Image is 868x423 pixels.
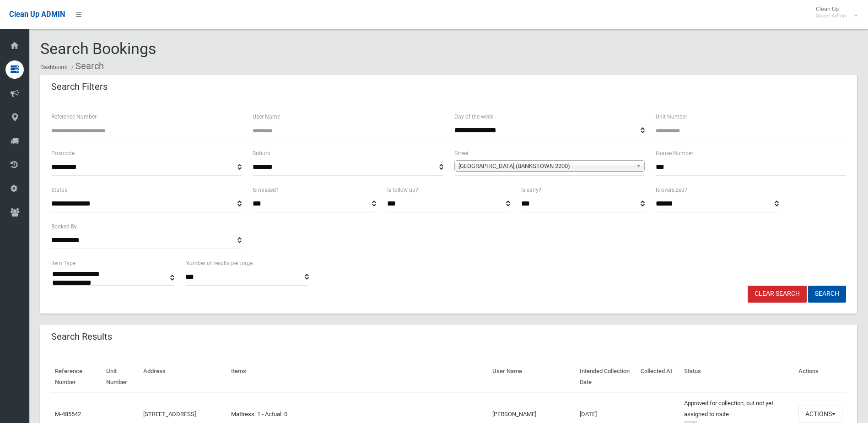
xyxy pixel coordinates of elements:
th: Unit Number [102,361,140,393]
label: Street [454,148,469,158]
span: [GEOGRAPHIC_DATA] (BANKSTOWN 2200) [458,161,632,172]
a: M-485542 [55,411,81,418]
label: Number of results per page [185,258,253,268]
label: Item Type [51,258,75,268]
label: Unit Number [656,112,687,122]
span: Clean Up ADMIN [9,10,65,19]
label: Day of the week [454,112,493,122]
label: Is early? [521,185,541,195]
label: Reference Number [51,112,97,122]
a: Clear Search [748,286,807,303]
span: Clean Up [811,5,857,19]
th: Collected At [637,361,681,393]
button: Actions [798,406,842,423]
a: Dashboard [40,64,68,70]
th: Status [680,361,795,393]
label: Booked By [51,222,77,232]
li: Search [69,58,104,75]
th: Reference Number [51,361,102,393]
label: Suburb [253,148,270,158]
label: User Name [253,112,280,122]
th: User Name [489,361,576,393]
label: Is oversized? [656,185,687,195]
th: Actions [795,361,846,393]
th: Items [227,361,489,393]
label: House Number [656,148,693,158]
header: Search Results [40,328,123,346]
label: Is follow up? [387,185,418,195]
label: Postcode [51,148,75,158]
th: Intended Collection Date [576,361,637,393]
th: Address [140,361,227,393]
button: Search [808,286,846,303]
header: Search Filters [40,78,119,96]
label: Status [51,185,67,195]
a: [STREET_ADDRESS] [143,411,196,418]
label: Is missed? [253,185,279,195]
small: Super Admin [816,12,847,19]
span: Search Bookings [40,39,156,58]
